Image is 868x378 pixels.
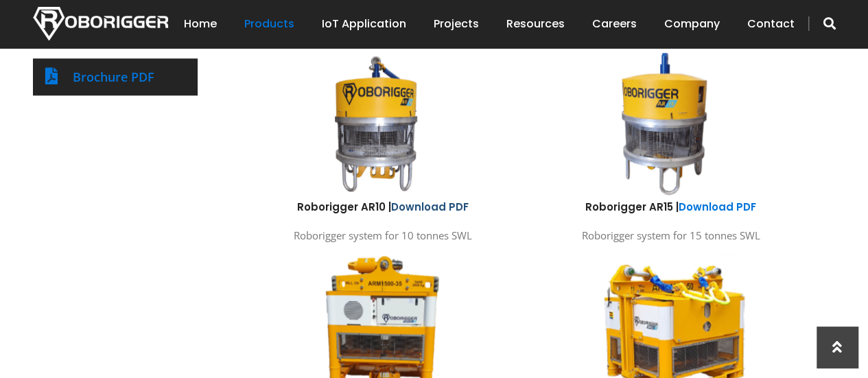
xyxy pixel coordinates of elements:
img: Nortech [33,7,168,40]
a: Home [184,3,217,45]
a: Download PDF [679,200,756,214]
a: Resources [506,3,565,45]
a: Brochure PDF [73,69,154,85]
a: Projects [434,3,479,45]
a: Company [664,3,720,45]
a: IoT Application [322,3,406,45]
p: Roborigger system for 15 tonnes SWL [537,226,805,245]
a: Careers [592,3,637,45]
p: Roborigger system for 10 tonnes SWL [249,226,517,245]
a: Products [244,3,294,45]
a: Download PDF [391,200,469,214]
h6: Roborigger AR15 | [537,200,805,214]
a: Contact [747,3,795,45]
h6: Roborigger AR10 | [249,200,517,214]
